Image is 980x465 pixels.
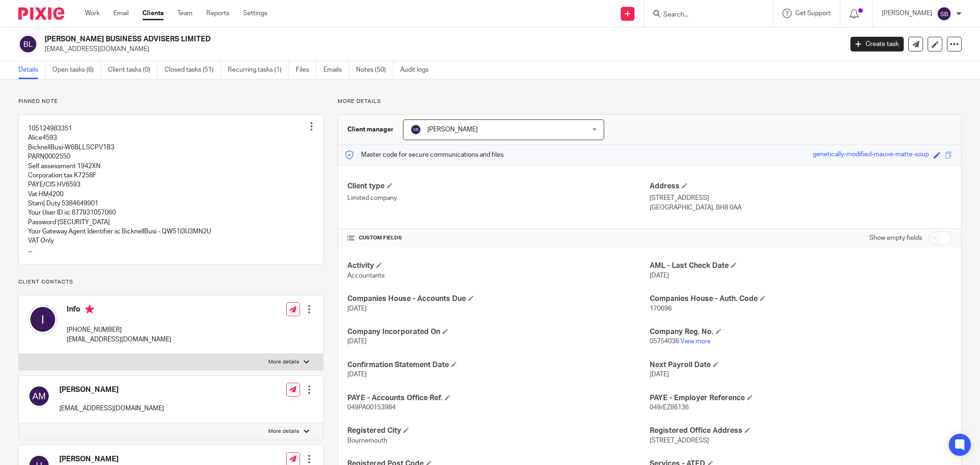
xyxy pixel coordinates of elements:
[650,371,669,378] span: [DATE]
[323,61,349,79] a: Emails
[45,45,837,54] p: [EMAIL_ADDRESS][DOMAIN_NAME]
[650,360,952,370] h4: Next Payroll Date
[882,9,932,18] p: [PERSON_NAME]
[18,61,45,79] a: Details
[85,305,94,314] i: Primary
[663,11,745,19] input: Search
[410,124,421,135] img: svg%3E
[850,37,904,51] a: Create task
[347,306,367,312] span: [DATE]
[18,7,64,20] img: Pixie
[67,305,171,316] h4: Info
[243,9,267,18] a: Settings
[268,358,299,366] p: More details
[650,327,952,337] h4: Company Reg. No.
[347,371,367,378] span: [DATE]
[338,98,962,105] p: More details
[347,125,394,134] h3: Client manager
[347,393,650,403] h4: PAYE - Accounts Office Ref.
[650,426,952,436] h4: Registered Office Address
[347,360,650,370] h4: Confirmation Statement Date
[347,338,367,345] span: [DATE]
[680,338,711,345] a: View more
[59,454,215,464] h4: [PERSON_NAME]
[268,428,299,435] p: More details
[650,437,709,444] span: [STREET_ADDRESS]
[228,61,289,79] a: Recurring tasks (1)
[795,10,831,17] span: Get Support
[869,233,922,243] label: Show empty fields
[650,338,679,345] span: 05754036
[206,9,229,18] a: Reports
[813,150,929,160] div: genetically-modified-mauve-matte-soup
[18,278,323,286] p: Client contacts
[347,181,650,191] h4: Client type
[400,61,436,79] a: Audit logs
[345,150,504,159] p: Master code for secure communications and files
[18,34,38,54] img: svg%3E
[650,306,672,312] span: 170696
[650,181,952,191] h4: Address
[45,34,678,44] h2: [PERSON_NAME] BUSINESS ADVISERS LIMITED
[177,9,193,18] a: Team
[347,261,650,271] h4: Activity
[650,393,952,403] h4: PAYE - Employer Reference
[67,325,171,335] p: [PHONE_NUMBER]
[650,203,952,212] p: [GEOGRAPHIC_DATA], BH8 0AA
[650,272,669,279] span: [DATE]
[347,426,650,436] h4: Registered City
[650,193,952,203] p: [STREET_ADDRESS]
[85,9,100,18] a: Work
[347,327,650,337] h4: Company Incorporated On
[347,437,387,444] span: Bournemouth
[108,61,158,79] a: Client tasks (0)
[59,385,164,395] h4: [PERSON_NAME]
[347,193,650,203] p: Limited company
[347,294,650,304] h4: Companies House - Accounts Due
[67,335,171,344] p: [EMAIL_ADDRESS][DOMAIN_NAME]
[650,294,952,304] h4: Companies House - Auth. Code
[427,126,478,133] span: [PERSON_NAME]
[28,305,57,334] img: svg%3E
[347,234,650,242] h4: CUSTOM FIELDS
[650,404,689,411] span: 049/EZ86136
[296,61,317,79] a: Files
[347,404,396,411] span: 049PA00153984
[59,404,164,413] p: [EMAIL_ADDRESS][DOMAIN_NAME]
[650,261,952,271] h4: AML - Last Check Date
[164,61,221,79] a: Closed tasks (51)
[347,272,385,279] span: Accountants
[52,61,101,79] a: Open tasks (6)
[28,385,50,407] img: svg%3E
[937,6,952,21] img: svg%3E
[142,9,164,18] a: Clients
[18,98,323,105] p: Pinned note
[356,61,393,79] a: Notes (50)
[113,9,129,18] a: Email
